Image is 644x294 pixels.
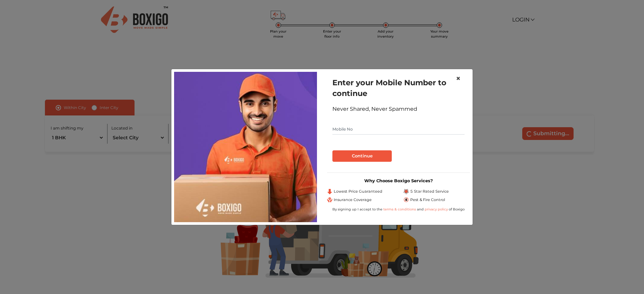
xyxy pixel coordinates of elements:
h3: Why Choose Boxigo Services? [327,178,470,183]
span: × [456,73,461,83]
input: Mobile No [332,124,465,135]
a: terms & conditions [383,207,417,211]
span: Lowest Price Guaranteed [334,189,382,194]
div: Never Shared, Never Spammed [332,105,465,113]
a: privacy policy [424,207,449,211]
h1: Enter your Mobile Number to continue [332,77,465,99]
img: relocation-img [174,72,317,222]
span: 5 Star Rated Service [410,189,449,194]
button: Continue [332,150,392,162]
span: Pest & Fire Control [410,197,445,203]
button: Close [450,69,466,88]
span: Insurance Coverage [334,197,372,203]
div: By signing up I accept to the and of Boxigo [327,207,470,212]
